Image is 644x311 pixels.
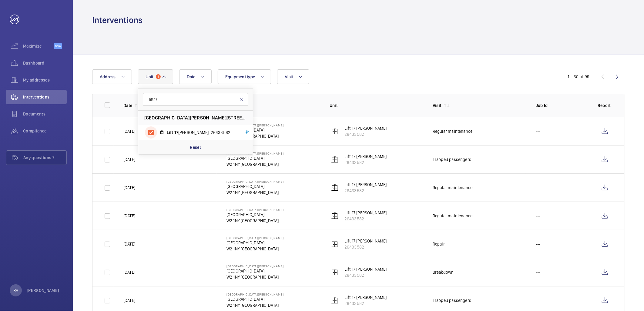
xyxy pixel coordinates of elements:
[167,129,237,135] span: [PERSON_NAME], 26433582
[226,123,284,127] p: [GEOGRAPHIC_DATA][PERSON_NAME]
[226,296,284,302] p: [GEOGRAPHIC_DATA]
[23,43,54,49] span: Maximize
[536,102,588,109] p: Job Id
[330,102,423,109] p: Unit
[23,60,67,66] span: Dashboard
[344,131,387,137] p: 26433582
[92,69,132,84] button: Address
[344,210,387,216] p: Lift 17 [PERSON_NAME]
[23,94,67,100] span: Interventions
[226,152,284,155] p: [GEOGRAPHIC_DATA][PERSON_NAME]
[433,102,442,109] p: Visit
[13,287,18,293] p: RA
[187,74,196,79] span: Date
[344,182,387,188] p: Lift 17 [PERSON_NAME]
[536,185,541,191] p: ---
[226,155,284,161] p: [GEOGRAPHIC_DATA]
[344,159,387,166] p: 26433582
[285,74,293,79] span: Visit
[226,208,284,212] p: [GEOGRAPHIC_DATA][PERSON_NAME]
[226,246,284,252] p: W2 1NY [GEOGRAPHIC_DATA]
[226,189,284,196] p: W2 1NY [GEOGRAPHIC_DATA]
[123,213,135,219] p: [DATE]
[226,161,284,167] p: W2 1NY [GEOGRAPHIC_DATA]
[226,133,284,139] p: W2 1NY [GEOGRAPHIC_DATA]
[218,69,271,84] button: Equipment type
[433,128,472,134] div: Regular maintenance
[138,69,173,84] button: Unit1
[344,125,387,131] p: Lift 17 [PERSON_NAME]
[433,297,471,303] div: Trapped passengers
[123,128,135,134] p: [DATE]
[344,266,387,272] p: Lift 17 [PERSON_NAME]
[190,144,201,150] p: Reset
[331,297,338,304] img: elevator.svg
[344,153,387,159] p: Lift 17 [PERSON_NAME]
[226,212,284,218] p: [GEOGRAPHIC_DATA]
[123,185,135,191] p: [DATE]
[226,302,284,308] p: W2 1NY [GEOGRAPHIC_DATA]
[226,183,284,189] p: [GEOGRAPHIC_DATA]
[536,241,541,247] p: ---
[344,294,387,300] p: Lift 17 [PERSON_NAME]
[23,155,66,161] span: Any questions ?
[123,102,132,109] p: Date
[226,218,284,224] p: W2 1NY [GEOGRAPHIC_DATA]
[433,156,471,162] div: Trapped passengers
[433,213,472,219] div: Regular maintenance
[536,297,541,303] p: ---
[598,102,612,109] p: Report
[331,269,338,276] img: elevator.svg
[156,74,161,79] span: 1
[54,43,62,49] span: Beta
[344,188,387,194] p: 26433582
[433,269,454,275] div: Breakdown
[167,130,173,135] span: Lift
[344,216,387,222] p: 26433582
[331,240,338,248] img: elevator.svg
[226,264,284,268] p: [GEOGRAPHIC_DATA][PERSON_NAME]
[144,115,247,121] span: [GEOGRAPHIC_DATA][PERSON_NAME][STREET_ADDRESS]
[344,300,387,306] p: 26433582
[179,69,212,84] button: Date
[226,180,284,183] p: [GEOGRAPHIC_DATA][PERSON_NAME]
[536,156,541,162] p: ---
[27,287,59,293] p: [PERSON_NAME]
[433,241,445,247] div: Repair
[536,128,541,134] p: ---
[23,128,67,134] span: Compliance
[23,111,67,117] span: Documents
[100,74,116,79] span: Address
[433,185,472,191] div: Regular maintenance
[226,102,320,109] p: Address
[536,269,541,275] p: ---
[143,93,248,106] input: Search by unit or address
[226,240,284,246] p: [GEOGRAPHIC_DATA]
[123,297,135,303] p: [DATE]
[225,74,255,79] span: Equipment type
[568,74,590,80] div: 1 – 30 of 99
[226,274,284,280] p: W2 1NY [GEOGRAPHIC_DATA]
[226,127,284,133] p: [GEOGRAPHIC_DATA]
[123,156,135,162] p: [DATE]
[331,184,338,191] img: elevator.svg
[277,69,309,84] button: Visit
[344,238,387,244] p: Lift 17 [PERSON_NAME]
[123,241,135,247] p: [DATE]
[174,130,178,135] span: 17
[226,268,284,274] p: [GEOGRAPHIC_DATA]
[123,269,135,275] p: [DATE]
[331,128,338,135] img: elevator.svg
[331,212,338,219] img: elevator.svg
[226,293,284,296] p: [GEOGRAPHIC_DATA][PERSON_NAME]
[331,156,338,163] img: elevator.svg
[536,213,541,219] p: ---
[92,15,143,26] h1: Interventions
[23,77,67,83] span: My addresses
[146,74,153,79] span: Unit
[226,236,284,240] p: [GEOGRAPHIC_DATA][PERSON_NAME]
[344,244,387,250] p: 26433582
[344,272,387,278] p: 26433582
